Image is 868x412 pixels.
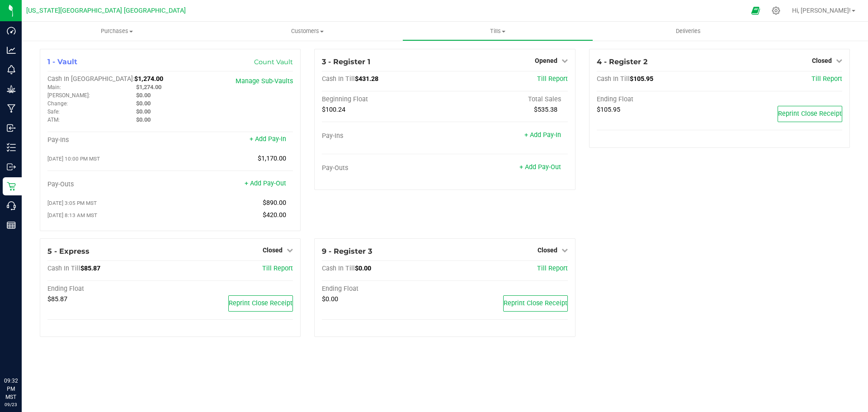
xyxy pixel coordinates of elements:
[7,65,16,74] inline-svg: Monitoring
[254,58,293,66] a: Count Vault
[263,246,283,254] span: Closed
[136,116,151,123] span: $0.00
[47,117,60,123] span: ATM:
[812,57,832,64] span: Closed
[245,180,286,187] a: + Add Pay-Out
[7,26,16,35] inline-svg: Dashboard
[47,92,90,99] span: [PERSON_NAME]:
[7,85,16,94] inline-svg: Grow
[258,155,286,162] span: $1,170.00
[47,136,170,144] div: Pay-Ins
[322,247,372,256] span: 9 - Register 3
[355,75,378,83] span: $431.28
[134,75,163,83] span: $1,274.00
[7,104,16,113] inline-svg: Manufacturing
[811,75,842,83] a: Till Report
[322,57,370,66] span: 3 - Register 1
[535,57,557,64] span: Opened
[778,110,842,118] span: Reprint Close Receipt
[47,84,61,90] span: Main:
[597,75,630,83] span: Cash In Till
[4,377,18,401] p: 09:32 PM MST
[7,123,16,133] inline-svg: Inbound
[26,7,186,14] span: [US_STATE][GEOGRAPHIC_DATA] [GEOGRAPHIC_DATA]
[136,92,151,99] span: $0.00
[229,299,292,307] span: Reprint Close Receipt
[7,162,16,171] inline-svg: Outbound
[7,182,16,191] inline-svg: Retail
[47,200,97,206] span: [DATE] 3:05 PM MST
[322,75,355,83] span: Cash In Till
[630,75,653,83] span: $105.95
[263,199,286,207] span: $890.00
[136,84,161,90] span: $1,274.00
[47,265,80,272] span: Cash In Till
[263,211,286,219] span: $420.00
[534,106,557,114] span: $535.38
[524,131,561,139] a: + Add Pay-In
[504,299,567,307] span: Reprint Close Receipt
[538,246,557,254] span: Closed
[47,100,68,107] span: Change:
[7,221,16,230] inline-svg: Reports
[47,295,67,303] span: $85.87
[47,109,60,115] span: Safe:
[537,265,568,272] a: Till Report
[47,57,77,66] span: 1 - Vault
[745,2,766,19] span: Open Ecommerce Menu
[22,27,212,35] span: Purchases
[403,27,592,35] span: Tills
[322,106,345,114] span: $100.24
[9,340,36,367] iframe: Resource center
[262,265,293,272] a: Till Report
[47,180,170,189] div: Pay-Outs
[136,100,151,107] span: $0.00
[597,57,647,66] span: 4 - Register 2
[322,132,445,140] div: Pay-Ins
[7,201,16,210] inline-svg: Call Center
[597,95,720,104] div: Ending Float
[136,108,151,115] span: $0.00
[597,106,620,114] span: $105.95
[47,156,100,162] span: [DATE] 10:00 PM MST
[22,22,212,41] a: Purchases
[250,135,286,143] a: + Add Pay-In
[7,46,16,55] inline-svg: Analytics
[593,22,783,41] a: Deliveries
[503,295,568,312] button: Reprint Close Receipt
[7,143,16,152] inline-svg: Inventory
[228,295,293,312] button: Reprint Close Receipt
[792,7,851,14] span: Hi, [PERSON_NAME]!
[322,265,355,272] span: Cash In Till
[445,95,568,104] div: Total Sales
[212,22,402,41] a: Customers
[212,27,402,35] span: Customers
[322,285,445,293] div: Ending Float
[322,95,445,104] div: Beginning Float
[47,247,90,256] span: 5 - Express
[322,295,338,303] span: $0.00
[236,77,293,85] a: Manage Sub-Vaults
[80,265,100,272] span: $85.87
[519,163,561,171] a: + Add Pay-Out
[778,106,842,122] button: Reprint Close Receipt
[322,164,445,172] div: Pay-Outs
[402,22,593,41] a: Tills
[355,265,371,272] span: $0.00
[537,75,568,83] a: Till Report
[47,75,134,83] span: Cash In [GEOGRAPHIC_DATA]:
[664,27,713,35] span: Deliveries
[4,401,18,408] p: 09/23
[47,285,170,293] div: Ending Float
[770,6,782,15] div: Manage settings
[47,212,97,218] span: [DATE] 8:13 AM MST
